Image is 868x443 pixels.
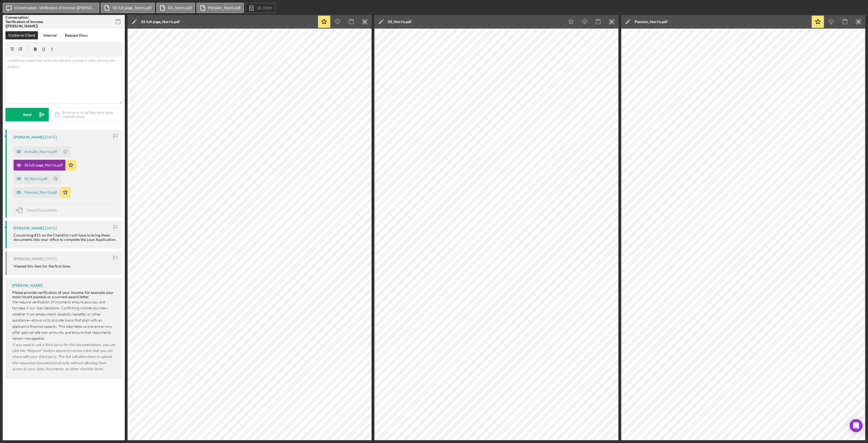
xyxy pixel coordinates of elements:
[23,108,31,121] div: Send
[24,149,57,154] div: Annuity_Norris.pdf
[5,31,38,39] button: Visible to Client
[41,31,59,39] button: Internal
[156,3,195,13] button: SS_Norris.pdf
[168,6,192,10] label: SS_Norris.pdf
[14,6,96,10] label: Conversation: Verification of Income ([PERSON_NAME])
[14,226,44,230] div: [PERSON_NAME]
[62,31,90,39] button: Request Docs
[14,257,44,261] div: [PERSON_NAME]
[5,108,49,121] button: Send
[12,342,115,371] em: If you need to ask a third party for this documentation, you can click the "Request" button above...
[27,208,57,212] span: Move Documents
[8,31,35,39] div: Visible to Client
[635,20,668,24] div: Pension_Norris.pdf
[14,233,117,242] div: Concerning #15 on the Checklist I will have to bring these documents into your office to complete...
[208,6,240,10] label: Pension_Norris.pdf
[65,31,88,39] div: Request Docs
[43,31,57,39] div: Internal
[14,160,76,171] button: SS full page_Norris.pdf
[3,3,99,13] button: Conversation: Verification of Income ([PERSON_NAME])
[12,299,117,342] p: We require verification of income to ensure accuracy and fairness in our loan decisions. Confirmi...
[112,6,151,10] label: SS full page_Norris.pdf
[14,135,44,139] div: [PERSON_NAME]
[12,342,117,372] p: ​
[24,163,63,167] div: SS full page_Norris.pdf
[14,187,71,198] button: Pension_Norris.pdf
[24,177,47,181] div: SS_Norris.pdf
[257,6,272,10] label: 16. Form
[45,226,57,230] time: 2025-09-26 01:32
[850,419,863,432] div: Open Intercom Messenger
[12,290,117,299] div: Please provide verification of your income, for example your most recent paystub or a current awa...
[388,20,411,24] div: SS_Norris.pdf
[14,146,71,157] button: Annuity_Norris.pdf
[14,173,61,184] button: SS_Norris.pdf
[5,15,43,28] div: Conversation: Verification of Income ([PERSON_NAME])
[196,3,244,13] button: Pension_Norris.pdf
[141,20,180,24] div: SS full page_Norris.pdf
[245,3,276,13] button: 16. Form
[101,3,155,13] button: SS full page_Norris.pdf
[12,283,43,288] div: [PERSON_NAME]
[45,257,57,261] time: 2025-09-26 01:29
[14,264,71,268] div: Viewed this item for the first time.
[45,135,57,139] time: 2025-10-03 23:20
[14,203,62,217] button: Move Documents
[24,190,57,194] div: Pension_Norris.pdf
